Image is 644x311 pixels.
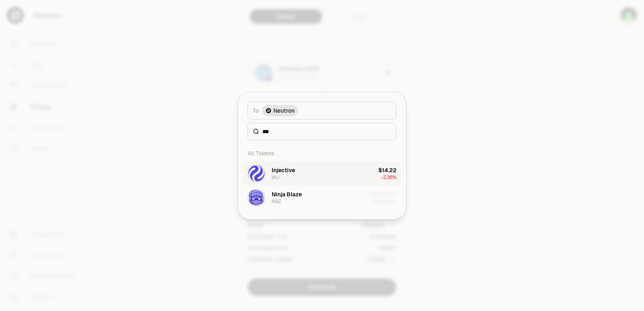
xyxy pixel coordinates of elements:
img: INJ Logo [248,165,264,181]
div: NBZ [272,198,281,205]
div: Ninja Blaze [272,190,302,198]
span: To [253,107,259,115]
button: NBZ LogoNinja BlazeNBZ [243,185,401,210]
span: -2.36% [381,174,396,181]
button: ToNeutron LogoNeutron [248,102,396,119]
img: Neutron Logo [265,107,272,114]
button: INJ LogoInjectiveINJ$14.22-2.36% [243,161,401,185]
img: NBZ Logo [248,189,264,206]
span: Neutron [273,107,295,115]
div: $14.22 [378,166,396,174]
div: INJ [272,174,279,181]
div: Injective [272,166,295,174]
div: All Tokens [243,145,401,161]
